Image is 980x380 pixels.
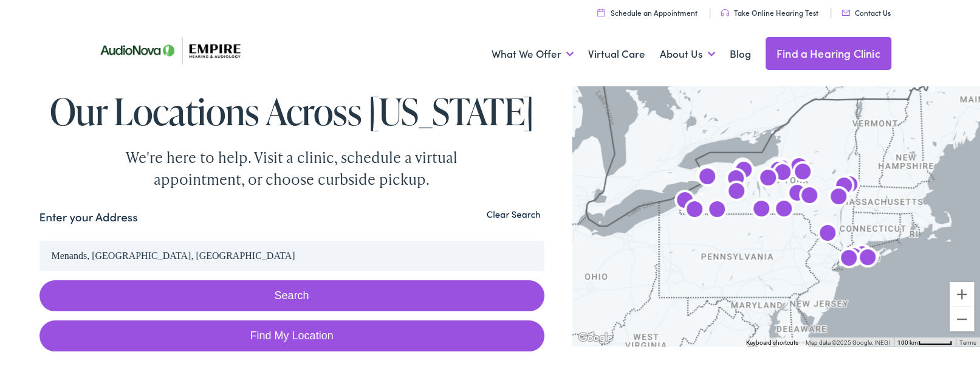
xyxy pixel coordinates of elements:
[730,32,751,77] a: Blog
[687,157,725,196] div: AudioNova
[783,154,822,193] div: AudioNova
[39,91,544,131] h1: Our Locations Across [US_STATE]
[716,161,755,199] div: AudioNova
[597,9,605,16] img: utility icon
[97,147,486,190] div: We're here to help. Visit a clinic, schedule a virtual appointment, or choose curbside pickup.
[894,337,956,346] button: Map Scale: 100 km per 52 pixels
[834,238,873,277] div: AudioNova
[808,215,847,254] div: AudioNova
[575,330,615,346] a: Open this area in Google Maps (opens a new window)
[39,280,544,311] button: Search
[950,307,974,331] button: Zoom out
[588,32,645,77] a: Virtual Care
[575,330,615,346] img: Google
[819,179,858,218] div: AudioNova
[697,192,736,230] div: AudioNova
[848,240,887,278] div: Empire Hearing &#038; Audiology by AudioNova
[39,209,138,226] label: Enter your Address
[665,182,704,221] div: AudioNova
[721,9,729,16] img: utility icon
[723,150,762,189] div: AudioNova
[762,150,801,189] div: Empire Hearing &#038; Audiology by AudioNova
[688,159,727,198] div: AudioNova
[766,37,891,70] a: Find a Hearing Clinic
[829,240,868,279] div: AudioNova
[824,168,863,207] div: AudioNova
[959,339,976,346] a: Terms
[746,339,798,347] button: Keyboard shortcuts
[764,191,803,230] div: AudioNova
[759,152,798,191] div: AudioNova
[39,241,544,271] input: Enter your address or zip code
[39,320,544,351] a: Find My Location
[483,209,544,220] button: Clear Search
[724,152,763,191] div: AudioNova
[780,148,818,187] div: AudioNova
[589,234,605,249] button: Search
[660,32,715,77] a: About Us
[597,7,697,18] a: Schedule an Appointment
[492,32,574,77] a: What We Offer
[717,173,756,212] div: AudioNova
[843,237,882,275] div: AudioNova
[806,339,890,346] span: Map data ©2025 Google, INEGI
[841,7,891,18] a: Contact Us
[897,339,918,346] span: 100 km
[749,160,787,199] div: AudioNova
[742,191,781,230] div: Empire Hearing &#038; Audiology by AudioNova
[950,282,974,306] button: Zoom in
[841,10,850,16] img: utility icon
[778,175,817,214] div: AudioNova
[675,192,714,230] div: AudioNova
[830,167,869,206] div: AudioNova
[790,178,829,216] div: AudioNova
[721,7,818,18] a: Take Online Hearing Test
[763,154,802,193] div: AudioNova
